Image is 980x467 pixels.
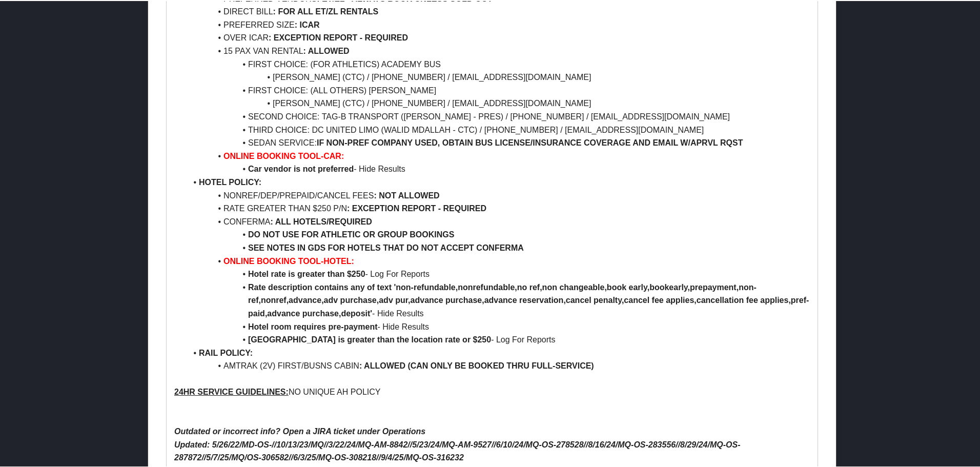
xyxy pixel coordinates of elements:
[347,203,350,212] strong: :
[187,96,810,109] li: [PERSON_NAME] (CTC) / [PHONE_NUMBER] / [EMAIL_ADDRESS][DOMAIN_NAME]
[187,332,810,346] li: - Log For Reports
[187,358,810,372] li: AMTRAK (2V) FIRST/BUSNS CABIN
[248,164,354,172] strong: Car vendor is not preferred
[317,137,743,146] strong: IF NON-PREF COMPANY USED, OBTAIN BUS LICENSE/INSURANCE COVERAGE AND EMAIL W/APRVL RQST
[174,426,425,435] em: Outdated or incorrect info? Open a JIRA ticket under Operations
[187,201,810,214] li: RATE GREATER THAN $250 P/N
[174,384,810,398] p: NO UNIQUE AH POLICY
[187,57,810,70] li: FIRST CHOICE: (FOR ATHLETICS) ACADEMY BUS
[248,269,365,277] strong: Hotel rate is greater than $250
[269,32,408,41] strong: : EXCEPTION REPORT - REQUIRED
[174,387,289,395] u: 24HR SERVICE GUIDELINES:
[187,188,810,201] li: NONREF/DEP/PREPAID/CANCEL FEES
[199,348,253,356] strong: RAIL POLICY:
[187,70,810,83] li: [PERSON_NAME] (CTC) / [PHONE_NUMBER] / [EMAIL_ADDRESS][DOMAIN_NAME]
[187,4,810,17] li: DIRECT BILL
[187,267,810,280] li: - Log For Reports
[271,216,372,225] strong: : ALL HOTELS/REQUIRED
[248,321,378,330] strong: Hotel room requires pre-payment
[187,161,810,175] li: - Hide Results
[187,17,810,31] li: PREFERRED SIZE
[303,46,350,54] strong: : ALLOWED
[223,151,344,159] strong: ONLINE BOOKING TOOL-CAR:
[174,439,740,461] em: Updated: 5/26/22/MD-OS-//10/13/23/MQ//3/22/24/MQ-AM-8842//5/23/24/MQ-AM-9527//6/10/24/MQ-OS-27852...
[187,83,810,96] li: FIRST CHOICE: (ALL OTHERS) [PERSON_NAME]
[248,242,524,251] strong: SEE NOTES IN GDS FOR HOTELS THAT DO NOT ACCEPT CONFERMA
[248,334,491,343] strong: [GEOGRAPHIC_DATA] is greater than the location rate or $250
[199,177,261,186] strong: HOTEL POLICY:
[187,280,810,319] li: - Hide Results
[359,360,594,369] strong: : ALLOWED (CAN ONLY BE BOOKED THRU FULL-SERVICE)
[187,319,810,333] li: - Hide Results
[273,6,379,15] strong: : FOR ALL ET/ZL RENTALS
[223,46,303,54] span: 15 PAX VAN RENTAL
[223,256,354,265] strong: ONLINE BOOKING TOOL-HOTEL:
[248,282,809,317] strong: Rate description contains any of text 'non-refundable,nonrefundable,no ref,non changeable,book ea...
[352,203,486,212] strong: EXCEPTION REPORT - REQUIRED
[187,123,810,136] li: THIRD CHOICE: DC UNITED LIMO (WALID MDALLAH - CTC) / [PHONE_NUMBER] / [EMAIL_ADDRESS][DOMAIN_NAME]
[187,30,810,44] li: OVER ICAR
[187,109,810,123] li: SECOND CHOICE: TAG-B TRANSPORT ([PERSON_NAME] - PRES) / [PHONE_NUMBER] / [EMAIL_ADDRESS][DOMAIN_N...
[374,190,439,199] strong: : NOT ALLOWED
[187,214,810,228] li: CONFERMA
[248,229,454,238] strong: DO NOT USE FOR ATHLETIC OR GROUP BOOKINGS
[187,135,810,149] li: SEDAN SERVICE:
[295,19,320,28] strong: : ICAR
